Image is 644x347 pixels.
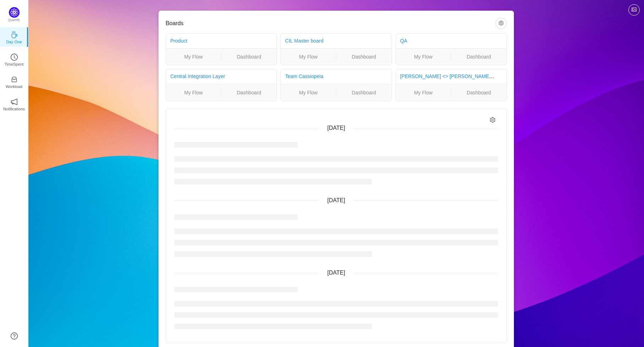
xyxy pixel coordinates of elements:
[495,18,507,29] button: icon: setting
[170,38,187,44] a: Product
[396,53,451,61] a: My Flow
[451,53,506,61] a: Dashboard
[166,53,221,61] a: My Flow
[11,56,18,63] a: icon: clock-circleTimeSpent
[285,73,323,79] a: Team Cassiopeia
[327,125,345,131] span: [DATE]
[11,332,18,340] a: icon: question-circle
[285,38,323,44] a: CIL Master board
[11,98,18,105] i: icon: notification
[11,54,18,61] i: icon: clock-circle
[11,78,18,85] a: icon: inboxWorkload
[336,89,392,97] a: Dashboard
[9,7,20,18] img: Quantify
[166,89,221,97] a: My Flow
[281,89,336,97] a: My Flow
[8,18,20,23] p: Quantify
[11,100,18,108] a: icon: notificationNotifications
[11,33,18,40] a: icon: coffeeDay One
[400,38,407,44] a: QA
[281,53,336,61] a: My Flow
[490,117,496,123] i: icon: setting
[5,61,24,67] p: TimeSpent
[327,270,345,276] span: [DATE]
[400,73,545,79] a: [PERSON_NAME] <> [PERSON_NAME]: FR BU Troubleshooting
[166,20,495,27] h3: Boards
[221,53,277,61] a: Dashboard
[3,106,25,112] p: Notifications
[327,197,345,203] span: [DATE]
[11,31,18,38] i: icon: coffee
[396,89,451,97] a: My Flow
[336,53,392,61] a: Dashboard
[6,83,22,90] p: Workload
[6,39,22,45] p: Day One
[11,76,18,83] i: icon: inbox
[628,4,640,16] button: icon: picture
[221,89,277,97] a: Dashboard
[170,73,225,79] a: Central Integration Layer
[451,89,506,97] a: Dashboard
